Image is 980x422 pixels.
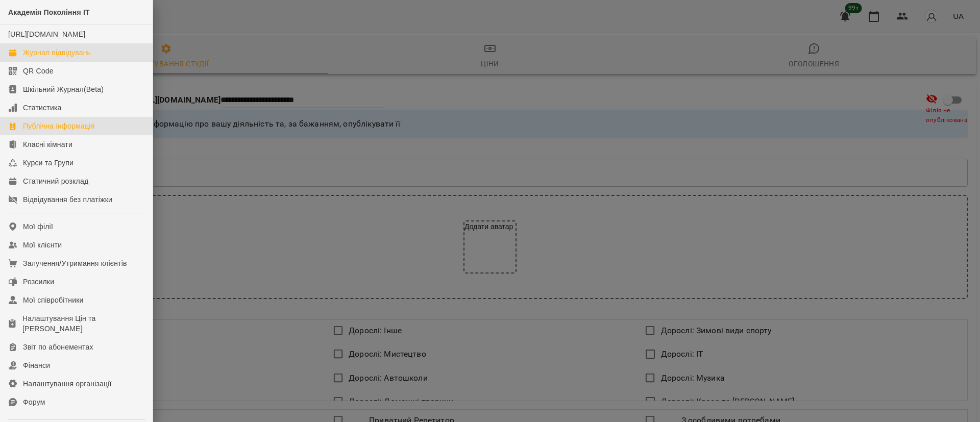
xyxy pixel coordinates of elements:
div: Статистика [23,103,62,113]
div: Залучення/Утримання клієнтів [23,258,127,268]
div: Мої співробітники [23,295,84,305]
div: Статичний розклад [23,176,88,186]
div: Публічна інформація [23,121,94,131]
div: Налаштування організації [23,379,112,389]
div: Фінанси [23,360,50,370]
a: [URL][DOMAIN_NAME] [8,30,85,38]
div: QR Code [23,66,54,76]
div: Класні кімнати [23,139,72,150]
div: Розсилки [23,277,54,287]
div: Налаштування Цін та [PERSON_NAME] [22,313,144,334]
div: Курси та Групи [23,158,73,168]
div: Журнал відвідувань [23,47,91,58]
div: Мої філії [23,221,53,232]
span: Академія Покоління ІТ [8,8,90,16]
div: Шкільний Журнал(Beta) [23,84,104,94]
div: Форум [23,397,45,407]
div: Мої клієнти [23,240,62,250]
div: Відвідування без платіжки [23,194,112,205]
div: Звіт по абонементах [23,342,93,352]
